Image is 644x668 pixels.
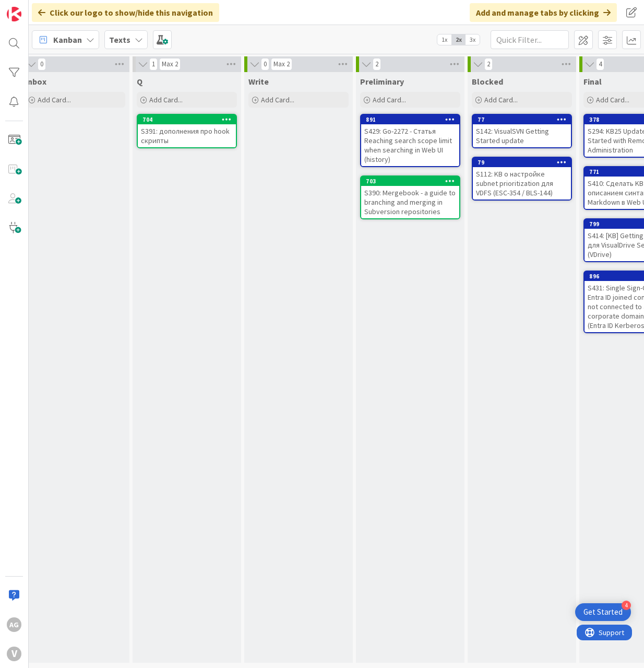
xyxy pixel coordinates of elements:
div: Open Get Started checklist, remaining modules: 4 [575,603,631,621]
span: Add Card... [38,95,71,104]
div: 79 [473,158,571,167]
span: 4 [596,58,604,71]
a: 79S112: KB о настройке subnet prioritization для VDFS (ESC-354 / BLS-144) [472,157,572,201]
div: 891 [366,116,459,123]
span: Kanban [53,33,82,46]
div: 79S112: KB о настройке subnet prioritization для VDFS (ESC-354 / BLS-144) [473,158,571,200]
span: 1x [437,34,451,45]
span: Add Card... [373,95,406,104]
span: Final [583,76,602,87]
input: Quick Filter... [491,30,569,49]
div: 77 [473,115,571,124]
div: 703 [366,178,459,185]
div: S390: Mergebook - a guide to branching and merging in Subversion repositories [361,186,459,218]
div: 704 [138,115,236,124]
a: 891S429: Go-2272 - Статья Reaching search scope limit when searching in Web UI (history) [360,114,460,167]
a: 77S142: VisualSVN Getting Started update [472,114,572,148]
div: 704S391: дополнения про hook скрипты [138,115,236,147]
span: 2 [373,58,381,71]
span: Write [248,76,269,87]
span: 3x [466,34,480,45]
div: V [7,647,21,661]
div: Add and manage tabs by clicking [470,3,617,22]
span: Q [137,76,142,87]
div: S112: KB о настройке subnet prioritization для VDFS (ESC-354 / BLS-144) [473,167,571,200]
span: Add Card... [596,95,629,104]
div: 77 [478,116,571,123]
div: 703 [361,177,459,186]
div: 703S390: Mergebook - a guide to branching and merging in Subversion repositories [361,177,459,218]
span: Add Card... [484,95,518,104]
img: Visit kanbanzone.com [7,7,21,21]
div: Max 2 [162,62,178,67]
div: S142: VisualSVN Getting Started update [473,124,571,147]
div: Max 2 [273,62,290,67]
div: AG [7,617,21,632]
span: Inbox [25,76,46,87]
span: Add Card... [149,95,183,104]
div: 891 [361,115,459,124]
span: 0 [261,58,269,71]
a: 703S390: Mergebook - a guide to branching and merging in Subversion repositories [360,175,460,219]
div: S429: Go-2272 - Статья Reaching search scope limit when searching in Web UI (history) [361,124,459,166]
div: 77S142: VisualSVN Getting Started update [473,115,571,147]
span: Preliminary [360,76,404,87]
span: Blocked [472,76,503,87]
b: Texts [109,34,130,45]
span: 0 [38,58,46,71]
span: 1 [149,58,158,71]
a: 704S391: дополнения про hook скрипты [137,114,237,148]
div: 704 [142,116,236,123]
span: 2 [484,58,493,71]
div: Get Started [583,607,623,617]
span: Support [22,2,47,14]
span: Add Card... [261,95,294,104]
div: 4 [622,601,631,610]
span: 2x [451,34,466,45]
div: Click our logo to show/hide this navigation [32,3,219,22]
div: 891S429: Go-2272 - Статья Reaching search scope limit when searching in Web UI (history) [361,115,459,166]
div: S391: дополнения про hook скрипты [138,124,236,147]
div: 79 [478,159,571,166]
